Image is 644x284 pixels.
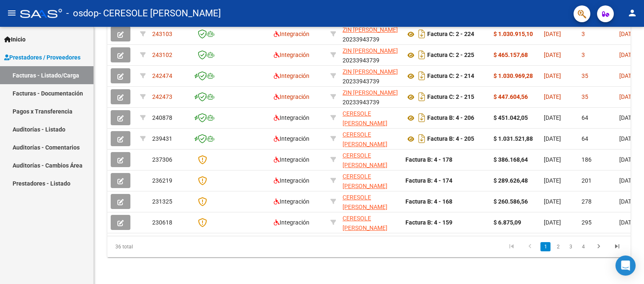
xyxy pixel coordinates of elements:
strong: Factura B: 4 - 206 [427,115,474,121]
span: [DATE] [619,177,636,184]
mat-icon: menu [7,8,17,18]
li: page 4 [577,240,589,254]
span: 242474 [152,72,172,79]
span: [DATE] [619,198,636,205]
span: - osdop [66,4,99,23]
i: Descargar documento [416,48,427,62]
span: CERESOLE [PERSON_NAME] [343,215,387,231]
span: Integración [274,135,309,142]
strong: $ 260.586,56 [493,198,528,205]
span: 35 [582,93,588,100]
mat-icon: person [627,8,637,18]
strong: $ 6.875,09 [493,219,521,226]
span: [DATE] [619,219,636,226]
strong: Factura C: 2 - 214 [427,73,474,80]
span: [DATE] [619,52,636,58]
span: ZIN [PERSON_NAME] [343,89,398,96]
strong: Factura B: 4 - 168 [405,198,452,205]
a: 3 [566,242,576,251]
span: [DATE] [544,135,561,142]
span: [DATE] [544,219,561,226]
span: 201 [582,177,592,184]
span: 243103 [152,31,172,37]
strong: $ 447.604,56 [493,93,528,100]
span: Integración [274,156,309,163]
span: Integración [274,198,309,205]
span: CERESOLE [PERSON_NAME] [343,152,387,168]
span: CERESOLE [PERSON_NAME] [343,173,387,189]
i: Descargar documento [416,69,427,83]
span: Integración [274,114,309,121]
span: [DATE] [619,31,636,37]
div: 20233943739 [343,67,399,85]
div: 20233943739 [343,25,399,43]
i: Descargar documento [416,27,427,41]
span: CERESOLE [PERSON_NAME] [343,194,387,210]
span: Integración [274,72,309,79]
span: 3 [582,31,585,37]
span: [DATE] [544,114,561,121]
span: 240878 [152,114,172,121]
span: CERESOLE [PERSON_NAME] [343,110,387,127]
span: 237306 [152,156,172,163]
div: 27232284329 [343,214,399,231]
div: 36 total [107,236,210,257]
strong: $ 1.030.915,10 [493,31,533,37]
span: [DATE] [544,52,561,58]
a: go to previous page [522,242,538,251]
a: go to last page [609,242,625,251]
span: [DATE] [619,135,636,142]
span: 239431 [152,135,172,142]
li: page 1 [539,240,552,254]
a: 2 [553,242,563,251]
span: 236219 [152,177,172,184]
strong: $ 386.168,64 [493,156,528,163]
strong: Factura B: 4 - 178 [405,156,452,163]
strong: $ 465.157,68 [493,52,528,58]
strong: Factura B: 4 - 159 [405,219,452,226]
span: 35 [582,72,588,79]
strong: Factura B: 4 - 174 [405,177,452,184]
span: Prestadores / Proveedores [4,53,80,62]
a: go to next page [591,242,607,251]
span: 64 [582,135,588,142]
strong: $ 1.030.969,28 [493,72,533,79]
strong: Factura B: 4 - 205 [427,136,474,142]
span: Integración [274,31,309,37]
span: 230618 [152,219,172,226]
i: Descargar documento [416,90,427,103]
strong: Factura C: 2 - 224 [427,31,474,38]
span: [DATE] [619,156,636,163]
span: [DATE] [619,114,636,121]
span: 242473 [152,93,172,100]
span: [DATE] [619,72,636,79]
span: ZIN [PERSON_NAME] [343,26,398,33]
span: 231325 [152,198,172,205]
div: 20233943739 [343,88,399,106]
a: 1 [540,242,551,251]
div: 27232284329 [343,130,399,147]
span: [DATE] [544,31,561,37]
span: Integración [274,219,309,226]
div: 27232284329 [343,172,399,189]
span: 295 [582,219,592,226]
span: Inicio [4,35,26,44]
li: page 3 [564,240,577,254]
span: [DATE] [544,93,561,100]
a: 4 [578,242,588,251]
span: ZIN [PERSON_NAME] [343,47,398,54]
div: Open Intercom Messenger [615,256,636,276]
div: 27232284329 [343,151,399,168]
strong: Factura C: 2 - 225 [427,52,474,59]
span: CERESOLE [PERSON_NAME] [343,131,387,147]
span: 186 [582,156,592,163]
i: Descargar documento [416,132,427,145]
a: go to first page [504,242,519,251]
strong: $ 1.031.521,88 [493,135,533,142]
span: 278 [582,198,592,205]
div: 27232284329 [343,193,399,210]
span: [DATE] [544,156,561,163]
strong: $ 289.626,48 [493,177,528,184]
span: Integración [274,52,309,58]
span: 3 [582,52,585,58]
